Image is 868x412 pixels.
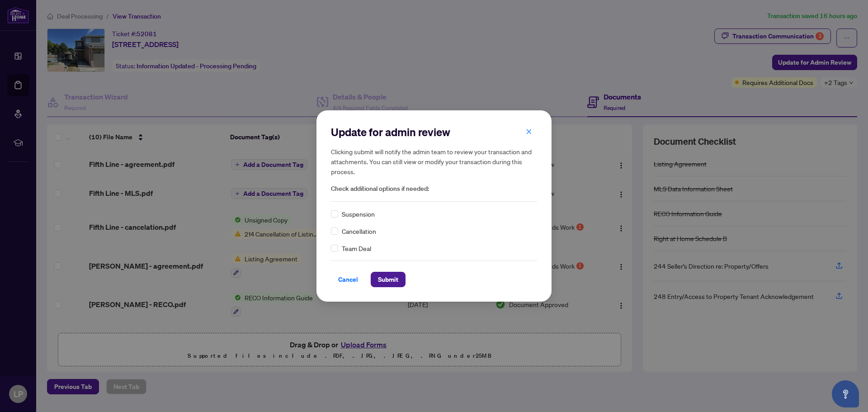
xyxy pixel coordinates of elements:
span: Submit [378,272,398,287]
span: Cancellation [342,226,376,236]
span: Check additional options if needed: [331,184,537,194]
button: Submit [371,272,406,287]
button: Cancel [331,272,365,287]
span: close [526,128,532,135]
h2: Update for admin review [331,125,537,139]
span: Suspension [342,209,375,219]
button: Open asap [832,380,859,407]
span: Team Deal [342,243,371,253]
span: Cancel [338,272,358,287]
h5: Clicking submit will notify the admin team to review your transaction and attachments. You can st... [331,147,537,176]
